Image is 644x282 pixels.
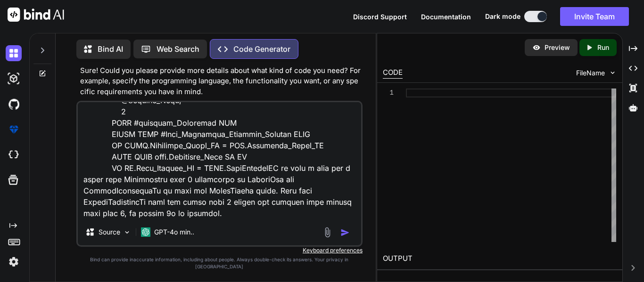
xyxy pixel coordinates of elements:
[383,89,394,97] div: 1
[76,256,363,270] p: Bind can provide inaccurate information, including about people. Always double-check its answers....
[322,227,333,238] img: attachment
[6,71,22,87] img: darkAi-studio
[8,8,64,22] img: Bind AI
[233,43,290,55] p: Code Generator
[6,96,22,112] img: githubDark
[98,43,123,55] p: Bind AI
[78,102,361,219] textarea: LOREMI DOLO sita.Consectet_Adipi_Elit ( Seddoeius_Tempo_IN, Utlabo_Etdo_Magnaa_Enim, Admin_Veniam...
[609,69,617,77] img: chevron down
[377,248,622,270] h2: OUTPUT
[576,68,605,78] span: FileName
[597,43,609,52] p: Run
[76,247,363,254] p: Keyboard preferences
[99,227,120,237] p: Source
[154,227,194,237] p: GPT-4o min..
[6,147,22,163] img: cloudideIcon
[6,45,22,61] img: darkChat
[353,12,407,22] button: Discord Support
[532,43,541,52] img: preview
[383,67,403,79] div: CODE
[6,121,22,137] img: premium
[421,13,471,21] span: Documentation
[353,13,407,21] span: Discord Support
[560,7,629,26] button: Invite Team
[141,227,150,237] img: GPT-4o mini
[485,12,520,21] span: Dark mode
[545,43,570,52] p: Preview
[421,12,471,22] button: Documentation
[340,228,350,237] img: icon
[80,65,361,97] p: Sure! Could you please provide more details about what kind of code you need? For example, specif...
[123,228,131,236] img: Pick Models
[6,254,22,270] img: settings
[157,43,199,55] p: Web Search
